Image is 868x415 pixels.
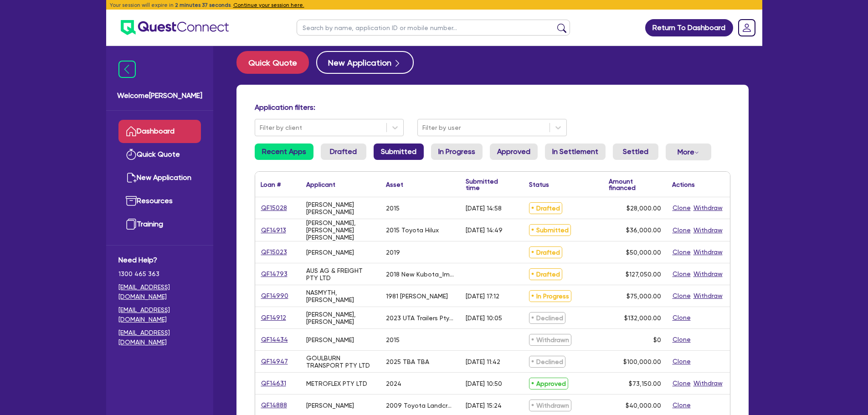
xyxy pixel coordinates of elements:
div: Amount financed [609,178,661,191]
span: $40,000.00 [626,402,661,409]
a: Training [118,213,201,236]
span: In Progress [529,290,571,302]
div: Status [529,181,549,188]
div: [PERSON_NAME] [306,249,354,256]
a: [EMAIL_ADDRESS][DOMAIN_NAME] [118,305,201,324]
div: Actions [672,181,695,188]
div: 2023 UTA Trailers Pty Ltd [PERSON_NAME] Float Trailer [386,314,455,322]
button: Clone [672,356,691,367]
span: $50,000.00 [626,249,661,256]
div: METROFLEX PTY LTD [306,380,367,387]
a: QF15023 [261,247,288,257]
div: [PERSON_NAME] [306,336,354,343]
a: Drafted [321,143,366,160]
span: 2 minutes 37 seconds [175,2,231,8]
a: Quick Quote [118,143,201,166]
button: Withdraw [693,291,723,301]
a: [EMAIL_ADDRESS][DOMAIN_NAME] [118,328,201,347]
button: Withdraw [693,225,723,236]
a: QF14947 [261,356,288,367]
button: Clone [672,378,691,389]
h4: Application filters: [255,103,730,112]
a: Settled [613,143,658,160]
div: 2025 TBA TBA [386,358,429,365]
div: 2015 Toyota Hilux [386,226,439,234]
div: [DATE] 10:50 [466,380,502,387]
button: Clone [672,313,691,323]
a: Submitted [374,143,424,160]
span: Drafted [529,268,562,280]
span: Submitted [529,224,571,236]
img: quest-connect-logo-blue [121,20,229,35]
span: $132,000.00 [624,314,661,322]
div: AUS AG & FREIGHT PTY LTD [306,267,375,282]
span: $127,050.00 [626,271,661,278]
div: [DATE] 17:12 [466,292,499,300]
input: Search by name, application ID or mobile number... [297,20,570,36]
span: Drafted [529,246,562,258]
span: $0 [653,336,661,343]
div: [PERSON_NAME] [PERSON_NAME] [306,201,375,215]
span: Need Help? [118,255,201,266]
div: 1981 [PERSON_NAME] [386,292,448,300]
div: GOULBURN TRANSPORT PTY LTD [306,354,375,369]
span: Welcome [PERSON_NAME] [117,90,202,101]
img: icon-menu-close [118,61,136,78]
div: [DATE] 11:42 [466,358,500,365]
div: 2009 Toyota Landcruiser GXL [386,402,455,409]
div: Asset [386,181,403,188]
button: Clone [672,203,691,213]
button: Clone [672,225,691,236]
a: QF14888 [261,400,288,410]
a: Resources [118,190,201,213]
button: Withdraw [693,269,723,279]
div: [DATE] 10:05 [466,314,502,322]
a: QF14913 [261,225,287,236]
span: Approved [529,378,568,389]
a: In Progress [431,143,483,160]
span: $75,000.00 [627,292,661,300]
a: Quick Quote [236,51,316,74]
div: [PERSON_NAME], [PERSON_NAME] [PERSON_NAME] [306,219,375,241]
a: [EMAIL_ADDRESS][DOMAIN_NAME] [118,282,201,302]
button: Continue your session here. [233,1,304,9]
span: Drafted [529,202,562,214]
span: Withdrawn [529,334,571,346]
button: Clone [672,400,691,410]
a: QF14990 [261,291,289,301]
a: QF14434 [261,334,288,345]
span: $36,000.00 [626,226,661,234]
div: Applicant [306,181,335,188]
span: Withdrawn [529,400,571,411]
div: [DATE] 14:49 [466,226,503,234]
div: Submitted time [466,178,510,191]
button: Clone [672,334,691,345]
a: Dropdown toggle [735,16,759,40]
img: resources [126,195,137,206]
a: QF14793 [261,269,288,279]
a: Approved [490,143,538,160]
button: New Application [316,51,414,74]
div: 2015 [386,205,400,212]
span: Declined [529,312,565,324]
a: QF15028 [261,203,288,213]
button: Clone [672,269,691,279]
img: new-application [126,172,137,183]
div: 2018 New Kubota_ImplementsSC1600CS - Seeder SC1600CS [386,271,455,278]
div: [DATE] 14:58 [466,205,502,212]
a: Dashboard [118,120,201,143]
button: Withdraw [693,203,723,213]
div: [DATE] 15:24 [466,402,502,409]
span: $73,150.00 [629,380,661,387]
div: Loan # [261,181,281,188]
a: Return To Dashboard [645,19,733,36]
div: [PERSON_NAME], [PERSON_NAME] [306,311,375,325]
div: 2024 [386,380,401,387]
span: $28,000.00 [627,205,661,212]
span: 1300 465 363 [118,269,201,279]
button: Withdraw [693,247,723,257]
img: training [126,219,137,230]
a: QF14631 [261,378,287,389]
button: Dropdown toggle [666,143,711,160]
